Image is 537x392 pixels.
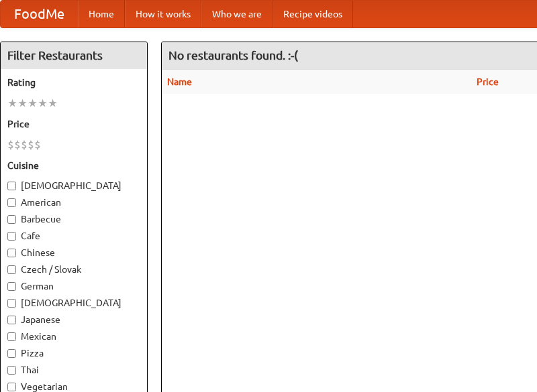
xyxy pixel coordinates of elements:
label: Barbecue [7,212,140,226]
li: ★ [38,96,48,111]
input: [DEMOGRAPHIC_DATA] [7,299,16,308]
label: American [7,196,140,209]
li: ★ [17,96,28,111]
h5: Rating [7,76,140,89]
label: German [7,279,140,293]
input: Thai [7,366,16,375]
h5: Price [7,117,140,131]
li: $ [7,137,14,152]
a: Who we are [201,1,273,27]
a: Price [477,76,499,87]
label: Czech / Slovak [7,263,140,276]
label: Japanese [7,313,140,326]
input: American [7,198,16,207]
ng-pluralize: No restaurants found. :-( [168,49,298,62]
a: Recipe videos [273,1,353,27]
a: How it works [125,1,201,27]
input: [DEMOGRAPHIC_DATA] [7,182,16,190]
input: German [7,282,16,291]
li: $ [28,137,34,152]
h4: Filter Restaurants [1,42,147,69]
input: Japanese [7,316,16,324]
label: [DEMOGRAPHIC_DATA] [7,296,140,310]
li: ★ [48,96,58,111]
input: Chinese [7,249,16,257]
a: Home [78,1,125,27]
h5: Cuisine [7,159,140,172]
input: Vegetarian [7,383,16,391]
li: $ [21,137,28,152]
li: $ [14,137,21,152]
li: ★ [7,96,17,111]
input: Mexican [7,332,16,341]
label: Mexican [7,330,140,343]
label: Thai [7,363,140,377]
label: Cafe [7,229,140,243]
li: ★ [28,96,38,111]
a: FoodMe [1,1,78,27]
input: Cafe [7,232,16,241]
input: Pizza [7,349,16,358]
label: Chinese [7,246,140,259]
a: Name [167,76,192,87]
li: $ [34,137,41,152]
label: [DEMOGRAPHIC_DATA] [7,179,140,192]
input: Barbecue [7,215,16,224]
input: Czech / Slovak [7,265,16,274]
label: Pizza [7,346,140,360]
